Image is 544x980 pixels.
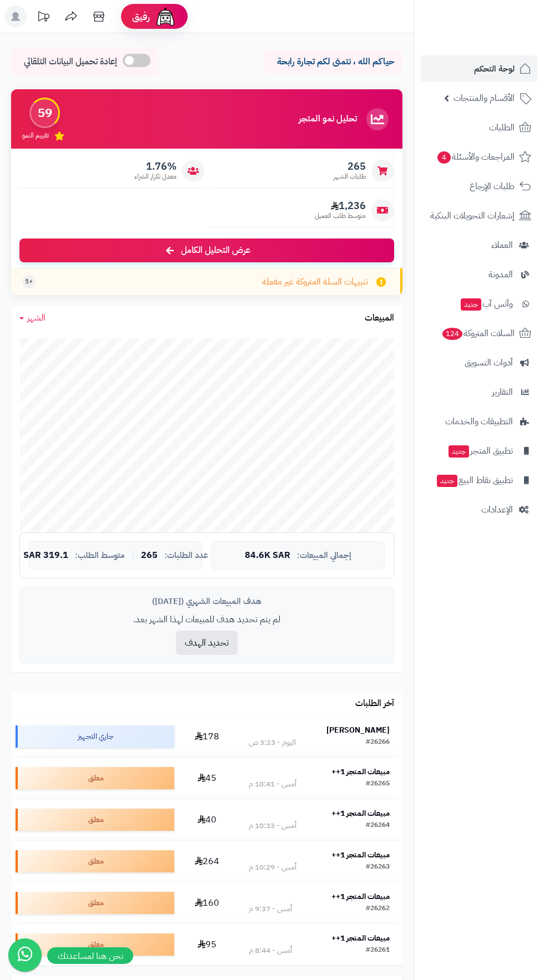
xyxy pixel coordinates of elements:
strong: مبيعات المتجر 1++ [331,766,390,778]
div: أمس - 9:37 م [249,903,292,915]
div: أمس - 8:44 م [249,945,292,956]
div: #26265 [366,779,390,790]
div: #26262 [366,903,390,915]
a: السلات المتروكة124 [421,320,537,347]
strong: مبيعات المتجر 1++ [331,932,390,944]
div: اليوم - 3:23 ص [249,737,296,748]
span: إعادة تحميل البيانات التلقائي [24,55,117,68]
div: معلق [16,892,174,914]
a: تطبيق المتجرجديد [421,438,537,464]
a: الشهر [19,312,46,324]
span: تنبيهات السلة المتروكة غير مفعلة [262,276,368,288]
a: طلبات الإرجاع [421,173,537,200]
h3: تحليل نمو المتجر [299,114,357,124]
span: 84.6K SAR [245,551,290,561]
span: المدونة [488,267,513,282]
h3: المبيعات [365,313,394,323]
span: الإعدادات [481,502,513,517]
div: أمس - 10:33 م [249,820,296,831]
span: السلات المتروكة [441,326,515,341]
span: أدوات التسويق [465,355,513,370]
span: طلبات الإرجاع [470,179,515,194]
button: تحديد الهدف [176,631,238,655]
span: لوحة التحكم [474,61,515,77]
span: عدد الطلبات: [164,551,208,560]
span: جديد [449,445,469,458]
div: معلق [16,767,174,789]
span: رفيق [132,10,150,23]
span: تطبيق نقاط البيع [436,473,513,488]
a: الطلبات [421,114,537,141]
span: متوسط الطلب: [75,551,125,560]
a: عرض التحليل الكامل [19,238,394,262]
div: معلق [16,809,174,831]
a: التطبيقات والخدمات [421,408,537,435]
div: #26266 [366,737,390,748]
td: 178 [179,716,236,757]
p: حياكم الله ، نتمنى لكم تجارة رابحة [272,55,394,68]
span: إشعارات التحويلات البنكية [430,208,515,224]
strong: مبيعات المتجر 1++ [331,891,390,902]
img: ai-face.png [154,6,177,28]
span: جديد [461,298,481,311]
a: تطبيق نقاط البيعجديد [421,467,537,494]
span: 265 [334,160,366,172]
div: أمس - 10:41 م [249,779,296,790]
span: المراجعات والأسئلة [436,149,515,165]
div: أمس - 10:29 م [249,862,296,873]
strong: مبيعات المتجر 1++ [331,849,390,861]
a: وآتس آبجديد [421,291,537,317]
span: التقارير [492,384,513,400]
h3: آخر الطلبات [355,699,394,709]
span: الأقسام والمنتجات [454,90,515,106]
strong: [PERSON_NAME] [326,724,390,736]
span: | [132,551,134,560]
span: 265 [141,551,158,561]
span: متوسط طلب العميل [315,211,366,221]
a: العملاء [421,232,537,258]
div: #26261 [366,945,390,956]
a: تحديثات المنصة [29,6,57,31]
span: الشهر [27,311,46,324]
div: معلق [16,933,174,956]
span: تقييم النمو [22,131,49,140]
span: طلبات الشهر [334,172,366,181]
span: الطلبات [489,120,515,135]
span: 319.1 SAR [23,551,68,561]
td: 40 [179,799,236,840]
td: 45 [179,758,236,799]
span: تطبيق المتجر [447,443,513,459]
td: 264 [179,841,236,882]
span: +1 [25,277,33,286]
td: 95 [179,924,236,965]
p: لم يتم تحديد هدف للمبيعات لهذا الشهر بعد. [28,613,385,626]
span: 4 [437,151,451,164]
a: أدوات التسويق [421,349,537,376]
a: لوحة التحكم [421,55,537,82]
strong: مبيعات المتجر 1++ [331,808,390,819]
a: المراجعات والأسئلة4 [421,144,537,170]
div: معلق [16,850,174,872]
span: 1,236 [315,200,366,212]
span: 124 [442,328,462,340]
span: التطبيقات والخدمات [445,414,513,429]
div: #26263 [366,862,390,873]
span: إجمالي المبيعات: [297,551,351,560]
a: الإعدادات [421,496,537,523]
div: هدف المبيعات الشهري ([DATE]) [28,596,385,607]
span: العملاء [491,237,513,253]
span: جديد [437,475,457,487]
span: 1.76% [134,160,177,172]
a: التقارير [421,379,537,405]
span: عرض التحليل الكامل [181,244,250,257]
a: المدونة [421,261,537,288]
div: #26264 [366,820,390,831]
span: وآتس آب [460,296,513,312]
td: 160 [179,882,236,923]
div: جاري التجهيز [16,725,174,748]
span: معدل تكرار الشراء [134,172,177,181]
a: إشعارات التحويلات البنكية [421,202,537,229]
